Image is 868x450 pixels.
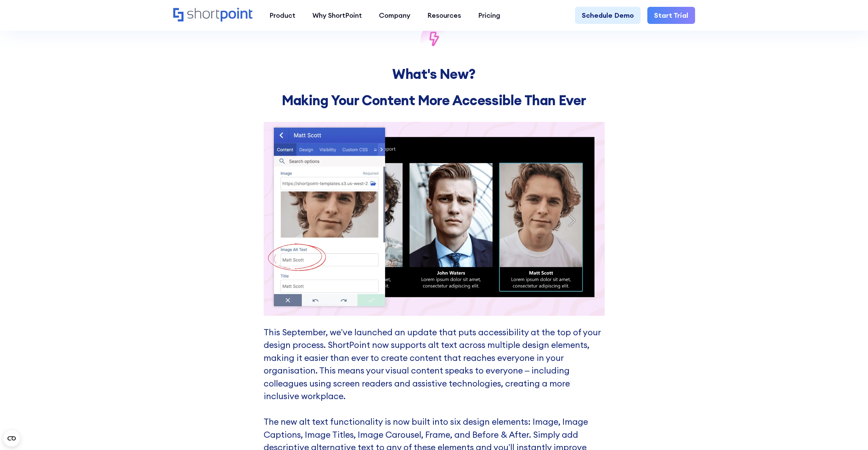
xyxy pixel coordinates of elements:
[427,10,461,20] div: Resources
[269,10,295,20] div: Product
[282,92,586,109] strong: Making Your Content More Accessible Than Ever
[478,10,500,20] div: Pricing
[575,7,641,24] a: Schedule Demo
[261,7,304,24] a: Product
[419,7,470,24] a: Resources
[647,7,695,24] a: Start Trial
[392,65,476,83] strong: What's New?
[304,7,370,24] a: Why ShortPoint
[173,8,253,23] a: Home
[3,430,20,447] button: Open CMP widget
[470,7,509,24] a: Pricing
[312,10,362,20] div: Why ShortPoint
[370,7,419,24] a: Company
[834,417,868,450] iframe: Chat Widget
[379,10,410,20] div: Company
